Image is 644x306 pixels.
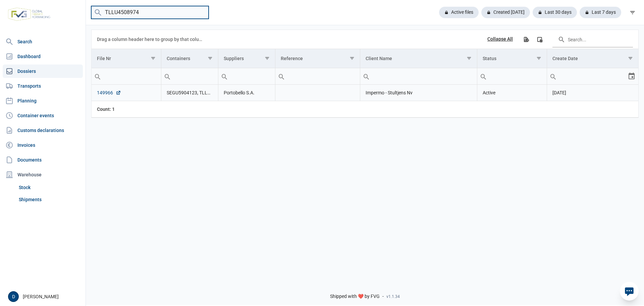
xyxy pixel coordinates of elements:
div: Reference [281,56,303,61]
input: Filter cell [92,68,161,84]
div: Export all data to Excel [520,33,532,45]
td: Column Suppliers [218,49,275,68]
span: Shipped with ❤️ by FVG [330,294,380,300]
div: Search box [218,68,230,84]
span: Show filter options for column 'Status' [536,56,541,61]
span: Show filter options for column 'Suppliers' [265,56,270,61]
span: Show filter options for column 'File Nr' [151,56,156,61]
td: Column Create Date [547,49,638,68]
div: Create Date [552,56,578,61]
td: SEGU5904123, TLLU4508974 [161,85,218,101]
div: Search box [360,68,372,84]
input: Filter cell [477,68,547,84]
td: Filter cell [161,68,218,85]
td: Filter cell [477,68,547,85]
div: Select [628,68,636,84]
div: Data grid toolbar [97,30,633,49]
td: Column Reference [275,49,360,68]
div: Last 30 days [533,7,577,18]
td: Filter cell [92,68,161,85]
input: Search dossiers [91,6,209,19]
td: Portobello S.A. [218,85,275,101]
td: Column File Nr [92,49,161,68]
a: Shipments [16,193,83,206]
div: Search box [92,68,104,84]
span: Show filter options for column 'Containers' [208,56,213,61]
td: Filter cell [218,68,275,85]
div: Containers [167,56,190,61]
a: Documents [3,153,83,167]
div: Search box [275,68,287,84]
div: Active files [439,7,479,18]
span: Show filter options for column 'Create Date' [628,56,633,61]
div: Last 7 days [580,7,621,18]
div: Search box [477,68,489,84]
a: Dossiers [3,64,83,78]
div: Status [483,56,496,61]
div: Suppliers [224,56,244,61]
td: Column Status [477,49,547,68]
span: v1.1.34 [386,294,400,299]
a: 149966 [97,89,121,96]
div: Warehouse [3,168,83,181]
span: Show filter options for column 'Reference' [350,56,355,61]
a: Transports [3,79,83,93]
div: Created [DATE] [481,7,530,18]
span: [DATE] [552,90,566,95]
div: Search box [161,68,173,84]
td: Filter cell [547,68,638,85]
td: Column Containers [161,49,218,68]
input: Filter cell [547,68,628,84]
div: Search box [547,68,559,84]
div: filter [627,6,639,18]
div: File Nr Count: 1 [97,106,156,113]
a: Customs declarations [3,124,83,137]
div: Data grid with 1 rows and 7 columns [92,30,638,118]
button: D [8,291,19,302]
td: Active [477,85,547,101]
td: Impermo - Stultjens Nv [360,85,477,101]
a: Planning [3,94,83,107]
div: Drag a column header here to group by that column [97,34,205,45]
input: Filter cell [360,68,477,84]
div: Column Chooser [534,33,546,45]
a: Stock [16,181,83,193]
input: Filter cell [161,68,218,84]
div: Client Name [366,56,392,61]
a: Container events [3,109,83,122]
input: Filter cell [275,68,360,84]
td: Filter cell [275,68,360,85]
div: [PERSON_NAME] [8,291,82,302]
img: FVG - Global freight forwarding [5,5,53,24]
td: Filter cell [360,68,477,85]
div: Collapse All [487,36,513,42]
span: Show filter options for column 'Client Name' [467,56,472,61]
a: Invoices [3,138,83,152]
span: - [382,294,384,300]
a: Dashboard [3,50,83,63]
input: Filter cell [218,68,275,84]
a: Search [3,35,83,48]
div: File Nr [97,56,111,61]
input: Search in the data grid [552,31,633,47]
td: Column Client Name [360,49,477,68]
